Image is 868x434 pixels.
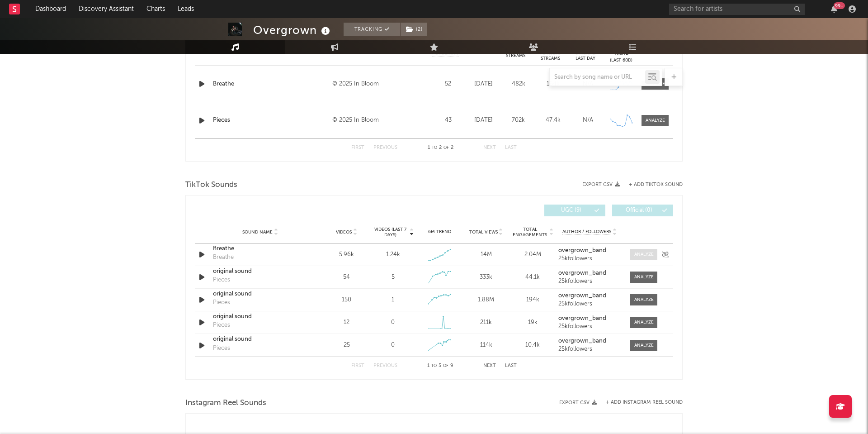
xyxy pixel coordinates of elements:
div: N/A [573,116,603,125]
div: 12 [325,318,368,327]
a: original sound [213,312,307,321]
button: Next [483,363,496,368]
div: [DATE] [468,116,499,125]
strong: overgrown_band [558,338,606,344]
a: overgrown_band [558,270,621,277]
div: 25 [325,341,368,350]
span: ( 2 ) [400,23,427,36]
button: 99+ [831,5,837,13]
strong: overgrown_band [558,315,606,321]
button: + Add TikTok Sound [620,182,683,187]
div: 25k followers [558,256,621,262]
a: original sound [213,267,307,276]
div: Overgrown [253,23,332,38]
div: 47.4k [538,116,568,125]
a: Pieces [213,116,328,125]
div: 702k [503,116,533,125]
button: Export CSV [582,182,620,187]
div: 1.24k [386,250,400,259]
button: Official(0) [612,205,673,216]
button: (2) [401,23,427,36]
a: overgrown_band [558,338,621,344]
div: 43 [432,116,464,125]
button: Export CSV [559,400,597,405]
input: Search by song name or URL [550,74,645,81]
button: + Add Instagram Reel Sound [606,400,683,405]
div: 99 + [834,2,845,9]
a: original sound [213,335,307,344]
div: 14M [465,250,507,259]
div: 211k [465,318,507,327]
div: 5 [392,273,395,282]
button: First [351,363,364,368]
div: 114k [465,341,507,350]
div: 1 2 2 [415,143,465,153]
div: 54 [325,273,368,282]
span: Instagram Reel Sounds [185,398,266,409]
div: 194k [512,296,554,305]
button: Last [505,145,517,150]
div: Breathe [213,253,234,262]
div: 0 [391,318,395,327]
div: 1 [392,296,394,305]
div: 25k followers [558,278,621,285]
a: overgrown_band [558,248,621,254]
strong: overgrown_band [558,270,606,276]
div: + Add Instagram Reel Sound [597,400,683,405]
span: Total Engagements [512,227,548,238]
a: Breathe [213,244,307,253]
span: TikTok Sounds [185,180,237,191]
div: 44.1k [512,273,554,282]
div: Pieces [213,344,230,353]
button: Tracking [344,23,400,36]
span: Author / Followers [562,229,611,235]
span: to [431,364,437,368]
button: Next [483,145,496,150]
div: 25k followers [558,301,621,307]
div: 5.96k [325,250,368,259]
span: of [443,364,448,368]
div: 19k [512,318,554,327]
div: 1 5 9 [415,361,465,372]
div: 10.4k [512,341,554,350]
span: Total Views [469,229,498,235]
span: Videos (last 7 days) [372,227,409,238]
button: First [351,145,364,150]
a: overgrown_band [558,293,621,299]
span: Sound Name [242,229,273,235]
a: original sound [213,290,307,299]
div: © 2025 In Bloom [332,115,428,126]
a: overgrown_band [558,315,621,322]
strong: overgrown_band [558,248,606,253]
div: 150 [325,296,368,305]
button: + Add TikTok Sound [629,182,683,187]
div: 6M Trend [419,229,461,235]
span: to [432,146,437,150]
div: Pieces [213,276,230,285]
div: Pieces [213,298,230,307]
div: 1.88M [465,296,507,305]
input: Search for artists [669,4,805,15]
button: Last [505,363,517,368]
div: 25k followers [558,324,621,330]
button: UGC(9) [544,205,605,216]
span: UGC ( 9 ) [550,208,592,213]
button: Previous [373,363,397,368]
div: Pieces [213,321,230,330]
div: 333k [465,273,507,282]
div: 2.04M [512,250,554,259]
div: 0 [391,341,395,350]
strong: overgrown_band [558,293,606,299]
button: Previous [373,145,397,150]
span: of [443,146,449,150]
span: Videos [336,229,352,235]
span: Official ( 0 ) [618,208,660,213]
div: 25k followers [558,346,621,353]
